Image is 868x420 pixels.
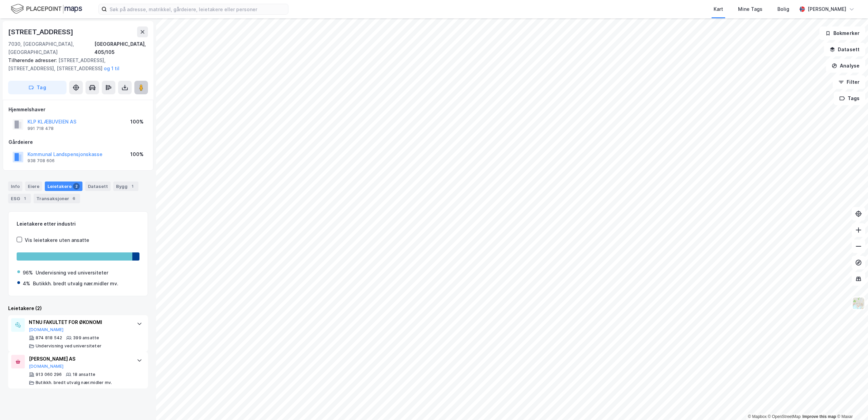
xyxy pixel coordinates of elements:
div: 7030, [GEOGRAPHIC_DATA], [GEOGRAPHIC_DATA] [8,40,94,56]
div: 96% [23,269,33,277]
div: 938 708 606 [27,158,55,164]
div: 874 818 542 [36,335,62,341]
button: [DOMAIN_NAME] [29,327,64,332]
div: Info [8,182,22,191]
input: Søk på adresse, matrikkel, gårdeiere, leietakere eller personer [107,4,288,14]
div: 18 ansatte [73,372,95,377]
div: [STREET_ADDRESS] [8,26,75,37]
span: Tilhørende adresser: [8,57,58,63]
div: 399 ansatte [73,335,99,341]
div: Butikkh. bredt utvalg nær.midler mv. [36,380,112,385]
iframe: Chat Widget [834,387,868,420]
button: Filter [833,75,865,89]
div: NTNU FAKULTET FOR ØKONOMI [29,318,130,326]
div: Undervisning ved universiteter [36,269,108,277]
div: Vis leietakere uten ansatte [25,236,89,244]
button: [DOMAIN_NAME] [29,364,64,369]
div: Butikkh. bredt utvalg nær.midler mv. [33,280,118,288]
button: Tag [8,81,67,94]
div: 100% [130,118,144,126]
div: ESG [8,194,31,203]
div: [PERSON_NAME] AS [29,355,130,363]
div: 2 [73,183,80,190]
button: Bokmerker [819,26,865,40]
div: 1 [21,195,28,202]
div: Bolig [777,5,789,13]
img: logo.f888ab2527a4732fd821a326f86c7f29.svg [11,3,82,15]
div: Leietakere etter industri [17,220,139,228]
button: Tags [834,92,865,105]
div: [STREET_ADDRESS], [STREET_ADDRESS], [STREET_ADDRESS] [8,56,143,73]
div: Transaksjoner [34,194,80,203]
a: Improve this map [803,414,836,419]
div: Leietakere [45,182,82,191]
div: Mine Tags [738,5,762,13]
div: Hjemmelshaver [8,106,148,114]
div: 913 060 296 [36,372,62,377]
div: Datasett [85,182,111,191]
div: Eiere [25,182,42,191]
div: Undervisning ved universiteter [36,343,101,349]
button: Analyse [826,59,865,73]
a: Mapbox [748,414,767,419]
div: 1 [129,183,136,190]
div: [PERSON_NAME] [808,5,846,13]
a: OpenStreetMap [768,414,801,419]
div: 100% [130,150,144,158]
div: 991 718 478 [27,126,54,131]
div: Kart [714,5,723,13]
div: [GEOGRAPHIC_DATA], 405/105 [94,40,148,56]
img: Z [852,297,865,310]
div: Gårdeiere [8,138,148,146]
div: Kontrollprogram for chat [834,387,868,420]
div: 4% [23,280,30,288]
div: Bygg [113,182,138,191]
div: 6 [71,195,77,202]
button: Datasett [824,43,865,56]
div: Leietakere (2) [8,304,148,312]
